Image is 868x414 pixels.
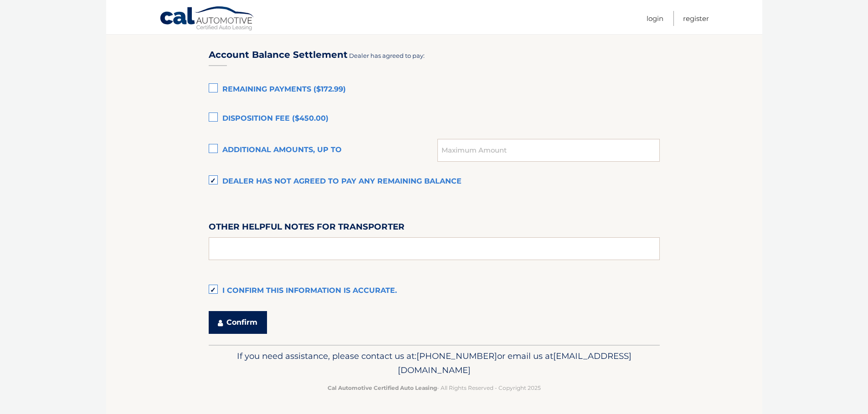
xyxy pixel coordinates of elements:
[159,6,255,32] a: Cal Automotive
[683,11,709,26] a: Register
[328,384,437,391] strong: Cal Automotive Certified Auto Leasing
[209,311,267,334] button: Confirm
[349,52,425,59] span: Dealer has agreed to pay:
[416,351,497,361] span: [PHONE_NUMBER]
[209,81,660,99] label: Remaining Payments ($172.99)
[437,139,659,162] input: Maximum Amount
[209,282,660,300] label: I confirm this information is accurate.
[209,220,405,237] label: Other helpful notes for transporter
[209,141,438,159] label: Additional amounts, up to
[215,349,654,378] p: If you need assistance, please contact us at: or email us at
[215,383,654,393] p: - All Rights Reserved - Copyright 2025
[209,110,660,128] label: Disposition Fee ($450.00)
[209,173,660,191] label: Dealer has not agreed to pay any remaining balance
[209,49,348,61] h3: Account Balance Settlement
[647,11,663,26] a: Login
